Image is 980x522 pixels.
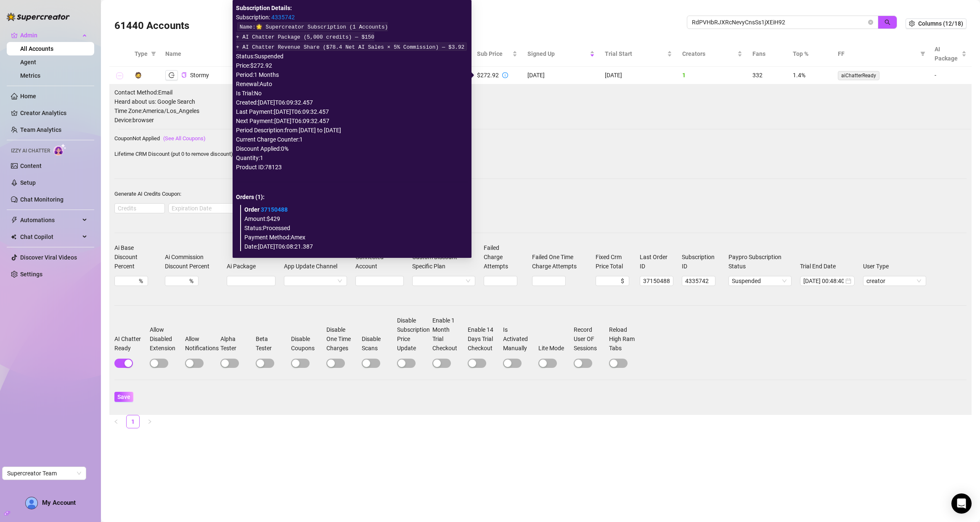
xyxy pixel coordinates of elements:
input: Trial End Date [803,276,844,286]
a: 37150488 [261,206,288,213]
div: Last Payment: [DATE]T06:09:32.457 [236,107,468,116]
label: Failed Charge Attempts [484,243,524,271]
span: Automations [20,213,80,227]
label: AI Chatter Ready [114,334,148,353]
label: App Update Channel [284,262,343,271]
span: 332 [752,72,763,79]
th: AI Package [930,41,972,67]
div: Amount: $429 [244,214,465,223]
button: Alpha Tester [220,359,239,368]
strong: Orders ( 1 ): [236,194,265,200]
label: Enable 14 Days Trial Checkout [468,325,501,353]
span: setting [909,21,915,26]
input: Last Order ID [640,276,673,286]
label: Allow Notifications [185,334,219,353]
input: Expiration Date [172,204,250,213]
a: Discover Viral Videos [20,254,77,261]
span: Save [117,393,130,400]
a: 1 [127,415,139,428]
button: Beta Tester [256,359,274,368]
input: Fixed Crm Price Total [599,276,619,286]
button: Disable Coupons [291,359,310,368]
input: Failed Charge Attempts [484,276,517,286]
label: Disable One Time Charges [326,325,360,353]
a: (See All Coupons) [163,135,206,142]
span: Generate AI Credits Coupon: [114,191,181,197]
li: Previous Page [109,415,123,428]
th: Signed Up [522,41,600,67]
span: filter [151,51,156,56]
button: left [109,415,123,428]
span: AI Package [935,45,960,63]
img: Chat Copilot [11,234,16,240]
span: Chat Copilot [20,230,80,244]
img: AD_cMMTxCeTpmN1d5MnKJ1j-_uXZCpTKapSSqNGg4PyXtR_tCW7gZXTNmFz2tpVv9LSyNV7ff1CaS4f4q0HLYKULQOwoM5GQR... [26,497,37,509]
label: Disable Subscription Price Update [397,316,431,353]
span: Columns (12/18) [918,20,963,27]
span: filter [919,47,927,60]
div: 🧔 [135,71,142,80]
div: Status: Processed [244,223,465,233]
label: Ai Commission Discount Percent [165,252,218,271]
button: Disable Scans [362,359,380,368]
th: Fans [747,41,788,67]
div: Payment Method: Amex [244,233,465,242]
input: Subscription ID [682,276,715,286]
button: Collapse row [116,73,123,79]
th: Trial Start [600,41,677,67]
a: All Accounts [20,45,53,52]
span: Heard about us: Google Search [114,97,967,106]
div: Subscription: [236,13,468,22]
span: Lifetime CRM Discount (put 0 to remove discount): [114,151,234,157]
span: Sub Price [477,49,511,58]
span: right [147,419,152,424]
label: Fixed Crm Price Total [596,252,631,271]
a: Chat Monitoring [20,196,64,203]
div: Product ID: 78123 [236,163,468,172]
span: Creators [682,49,736,58]
div: Is Trial: No [236,89,468,98]
span: crown [11,32,18,39]
button: Disable One Time Charges [326,359,345,368]
label: Lite Mode [538,344,569,353]
a: Content [20,163,42,169]
button: Disable Subscription Price Update [397,359,416,368]
span: Coupon Not Applied [114,135,160,142]
span: left [114,419,119,424]
th: Name [160,41,255,67]
label: Enable 1 Month Trial Checkout [432,316,466,353]
strong: Subscription Details: [236,5,292,11]
span: Izzy AI Chatter [11,147,50,155]
span: filter [149,47,158,60]
button: Columns (12/18) [906,18,967,29]
button: Allow Disabled Extension [150,359,168,368]
label: Disable Scans [362,334,395,353]
label: Beta Tester [256,334,289,353]
input: Credits [115,204,164,213]
span: Device: browser [114,115,967,125]
label: Failed One Time Charge Attempts [532,252,587,271]
a: Team Analytics [20,126,61,133]
div: Quantity: 1 [236,153,468,163]
span: Time Zone: America/Los_Angeles [114,106,967,115]
label: Connected Account [355,252,404,271]
div: $272.92 [477,71,499,80]
img: AI Chatter [53,144,66,156]
a: Settings [20,271,42,278]
button: Lite Mode [538,359,557,368]
span: Type [135,49,148,58]
input: Ai Package [227,276,275,286]
span: creator [866,276,923,286]
label: Trial End Date [800,262,841,271]
button: Reload High Ram Tabs [609,359,628,368]
span: My Account [42,499,76,506]
div: Renewal: Auto [236,79,468,89]
button: close-circle [868,20,873,25]
a: Metrics [20,72,40,79]
th: Creators [677,41,747,67]
a: Creator Analytics [20,106,87,120]
label: Subscription ID [682,252,720,271]
span: Admin [20,29,80,42]
a: 4335742 [271,14,295,21]
button: Copy Account UID [181,72,187,79]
